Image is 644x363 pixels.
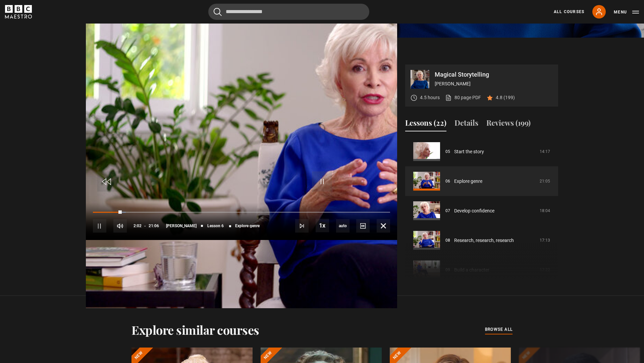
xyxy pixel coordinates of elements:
[496,94,515,101] p: 4.8 (199)
[93,219,106,233] button: Pause
[420,94,440,101] p: 4.5 hours
[336,219,350,233] span: auto
[454,207,494,214] a: Develop confidence
[554,9,584,15] a: All Courses
[454,117,478,131] button: Details
[435,72,553,78] p: Magical Storytelling
[235,224,260,228] span: Explore genre
[454,178,482,185] a: Explore genre
[295,219,309,233] button: Next Lesson
[93,212,390,213] div: Progress Bar
[144,224,146,228] span: -
[485,326,513,333] span: browse all
[356,219,370,233] button: Captions
[149,220,159,232] span: 21:06
[214,8,222,16] button: Submit the search query
[131,323,259,337] h2: Explore similar courses
[377,219,390,233] button: Fullscreen
[86,65,397,240] video-js: Video Player
[113,219,127,233] button: Mute
[208,4,369,20] input: Search
[614,9,639,15] button: Toggle navigation
[454,148,484,155] a: Start the story
[166,224,197,228] span: [PERSON_NAME]
[445,94,481,101] a: 80 page PDF
[454,237,514,244] a: Research, research, research
[133,220,142,232] span: 2:02
[486,117,531,131] button: Reviews (199)
[405,117,446,131] button: Lessons (22)
[5,5,32,18] svg: BBC Maestro
[316,219,329,232] button: Playback Rate
[336,219,350,233] div: Current quality: 1080p
[207,224,224,228] span: Lesson 6
[435,80,553,87] p: [PERSON_NAME]
[485,326,513,333] a: browse all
